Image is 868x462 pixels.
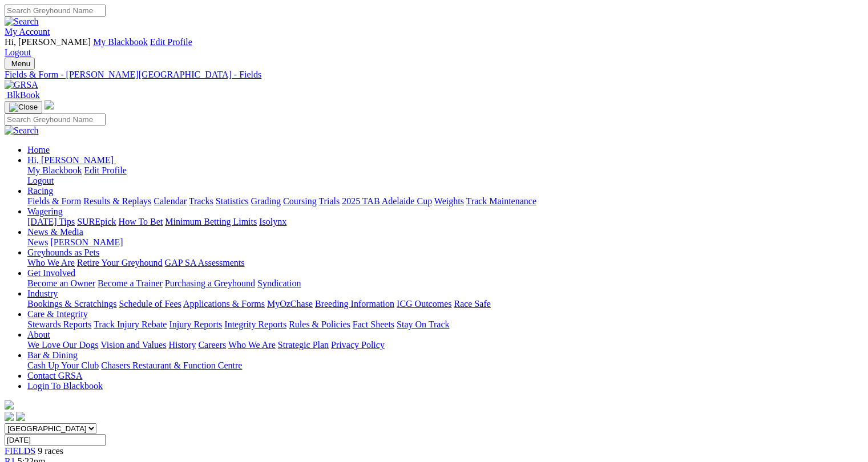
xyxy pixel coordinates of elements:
[5,446,35,456] a: FIELDS
[466,196,536,206] a: Track Maintenance
[27,330,50,339] a: About
[7,90,40,100] span: BlkBook
[27,217,863,227] div: Wagering
[27,350,78,360] a: Bar & Dining
[5,5,106,17] input: Search
[331,340,385,350] a: Privacy Policy
[150,37,192,47] a: Edit Profile
[27,381,103,391] a: Login To Blackbook
[5,17,39,27] img: Search
[5,125,39,136] img: Search
[94,319,167,329] a: Track Injury Rebate
[5,101,42,114] button: Toggle navigation
[267,299,313,309] a: MyOzChase
[251,196,281,206] a: Grading
[183,299,265,309] a: Applications & Forms
[27,176,54,185] a: Logout
[27,340,863,350] div: About
[5,37,863,58] div: My Account
[84,165,127,175] a: Edit Profile
[27,268,75,278] a: Get Involved
[27,278,95,288] a: Become an Owner
[27,186,53,196] a: Racing
[5,70,863,80] a: Fields & Form - [PERSON_NAME][GEOGRAPHIC_DATA] - Fields
[27,258,75,268] a: Who We Are
[27,165,863,186] div: Hi, [PERSON_NAME]
[289,319,350,329] a: Rules & Policies
[27,155,114,165] span: Hi, [PERSON_NAME]
[27,371,82,380] a: Contact GRSA
[353,319,394,329] a: Fact Sheets
[224,319,286,329] a: Integrity Reports
[27,299,116,309] a: Bookings & Scratchings
[38,446,63,456] span: 9 races
[100,340,166,350] a: Vision and Values
[257,278,301,288] a: Syndication
[5,114,106,125] input: Search
[27,196,81,206] a: Fields & Form
[154,196,187,206] a: Calendar
[27,319,91,329] a: Stewards Reports
[119,217,163,226] a: How To Bet
[27,237,48,247] a: News
[434,196,464,206] a: Weights
[5,58,35,70] button: Toggle navigation
[189,196,213,206] a: Tracks
[83,196,151,206] a: Results & Replays
[119,299,181,309] a: Schedule of Fees
[318,196,340,206] a: Trials
[98,278,163,288] a: Become a Trainer
[165,217,257,226] a: Minimum Betting Limits
[5,90,40,100] a: BlkBook
[27,319,863,330] div: Care & Integrity
[259,217,286,226] a: Isolynx
[27,278,863,289] div: Get Involved
[9,103,38,112] img: Close
[283,196,317,206] a: Coursing
[27,340,98,350] a: We Love Our Dogs
[278,340,329,350] a: Strategic Plan
[216,196,249,206] a: Statistics
[228,340,276,350] a: Who We Are
[5,27,50,37] a: My Account
[165,278,255,288] a: Purchasing a Greyhound
[5,412,14,421] img: facebook.svg
[168,340,196,350] a: History
[101,360,242,370] a: Chasers Restaurant & Function Centre
[5,80,38,90] img: GRSA
[16,412,25,421] img: twitter.svg
[27,206,63,216] a: Wagering
[27,289,58,298] a: Industry
[169,319,222,329] a: Injury Reports
[397,319,449,329] a: Stay On Track
[77,258,163,268] a: Retire Your Greyhound
[77,217,116,226] a: SUREpick
[11,59,30,68] span: Menu
[27,248,99,257] a: Greyhounds as Pets
[27,227,83,237] a: News & Media
[27,258,863,268] div: Greyhounds as Pets
[5,37,91,47] span: Hi, [PERSON_NAME]
[93,37,148,47] a: My Blackbook
[5,434,106,446] input: Select date
[27,237,863,248] div: News & Media
[27,217,75,226] a: [DATE] Tips
[27,299,863,309] div: Industry
[5,47,31,57] a: Logout
[27,196,863,206] div: Racing
[315,299,394,309] a: Breeding Information
[5,400,14,410] img: logo-grsa-white.png
[27,360,863,371] div: Bar & Dining
[342,196,432,206] a: 2025 TAB Adelaide Cup
[198,340,226,350] a: Careers
[27,165,82,175] a: My Blackbook
[27,309,88,319] a: Care & Integrity
[45,100,54,110] img: logo-grsa-white.png
[165,258,245,268] a: GAP SA Assessments
[50,237,123,247] a: [PERSON_NAME]
[454,299,490,309] a: Race Safe
[397,299,451,309] a: ICG Outcomes
[27,155,116,165] a: Hi, [PERSON_NAME]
